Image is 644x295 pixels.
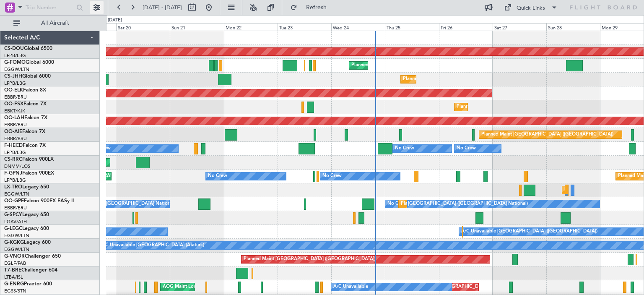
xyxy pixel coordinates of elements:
div: No Crew [322,170,342,183]
div: Quick Links [517,4,545,13]
div: Planned Maint [GEOGRAPHIC_DATA] ([GEOGRAPHIC_DATA]) [244,253,376,266]
a: F-HECDFalcon 7X [4,143,46,148]
div: Sat 20 [116,23,170,31]
a: LFPB/LBG [4,149,26,156]
a: EBBR/BRU [4,205,27,211]
a: DNMM/LOS [4,163,30,170]
div: Planned Maint [GEOGRAPHIC_DATA] ([GEOGRAPHIC_DATA]) [481,128,613,141]
span: G-ENRG [4,282,24,287]
a: EGLF/FAB [4,260,26,266]
span: F-GPNJ [4,171,22,176]
div: No Crew [395,142,414,155]
div: Sun 28 [546,23,600,31]
div: Thu 25 [385,23,439,31]
a: CS-RRCFalcon 900LX [4,157,54,162]
a: LFPB/LBG [4,80,26,86]
a: CS-DOUGlobal 6500 [4,46,52,51]
span: CS-DOU [4,46,24,51]
div: A/C Unavailable [GEOGRAPHIC_DATA] ([GEOGRAPHIC_DATA]) [461,225,597,238]
a: EGGW/LTN [4,191,29,197]
span: Refresh [299,5,334,10]
a: EBBR/BRU [4,136,27,142]
a: LGAV/ATH [4,219,27,225]
a: EGGW/LTN [4,232,29,239]
span: G-VNOR [4,254,25,259]
a: CS-JHHGlobal 6000 [4,74,51,79]
a: F-GPNJFalcon 900EX [4,171,54,176]
a: OO-LAHFalcon 7X [4,115,47,120]
span: F-HECD [4,143,23,148]
div: A/C Unavailable [333,281,368,293]
span: OO-GPE [4,198,24,204]
span: G-LEGC [4,226,22,231]
a: OO-GPEFalcon 900EX EASy II [4,198,74,204]
a: LFPB/LBG [4,52,26,59]
a: EBBR/BRU [4,94,27,100]
span: OO-AIE [4,129,22,134]
span: All Aircraft [22,20,88,26]
div: Fri 26 [439,23,493,31]
a: EGGW/LTN [4,66,29,73]
a: OO-FSXFalcon 7X [4,102,47,107]
span: OO-LAH [4,115,24,120]
div: Sat 27 [493,23,546,31]
div: Tue 23 [278,23,331,31]
div: Mon 22 [224,23,278,31]
div: No Crew [208,170,227,183]
a: G-VNORChallenger 650 [4,254,61,259]
div: Planned Maint Kortrijk-[GEOGRAPHIC_DATA] [457,101,554,113]
div: Sun 21 [170,23,223,31]
div: Planned Maint [GEOGRAPHIC_DATA] ([GEOGRAPHIC_DATA] National) [401,198,553,210]
span: OO-ELK [4,88,23,93]
div: [DATE] [108,17,122,24]
a: G-FOMOGlobal 6000 [4,60,54,65]
button: Quick Links [500,1,562,14]
a: EBBR/BRU [4,122,27,128]
a: T7-BREChallenger 604 [4,268,57,273]
div: AOG Maint London ([GEOGRAPHIC_DATA]) [163,281,257,293]
a: LFPB/LBG [4,177,26,183]
span: G-KGKG [4,240,24,245]
a: LTBA/ISL [4,274,23,280]
button: Refresh [286,1,337,14]
a: G-ENRGPraetor 600 [4,282,52,287]
span: LX-TRO [4,185,22,190]
button: All Aircraft [9,16,91,30]
span: OO-FSX [4,102,23,107]
a: OO-AIEFalcon 7X [4,129,45,134]
a: LX-TROLegacy 650 [4,185,49,190]
div: Planned Maint [GEOGRAPHIC_DATA] ([GEOGRAPHIC_DATA]) [403,73,535,86]
span: [DATE] - [DATE] [143,4,182,11]
div: Planned Maint [GEOGRAPHIC_DATA] ([GEOGRAPHIC_DATA]) [351,59,483,72]
a: EGGW/LTN [4,246,29,253]
a: G-SPCYLegacy 650 [4,212,49,217]
div: Wed 24 [331,23,385,31]
a: EGSS/STN [4,288,26,294]
span: G-FOMO [4,60,26,65]
input: Trip Number [26,1,74,14]
div: A/C Unavailable [GEOGRAPHIC_DATA] (Ataturk) [100,239,204,252]
span: T7-BRE [4,268,21,273]
a: OO-ELKFalcon 8X [4,88,46,93]
a: EBKT/KJK [4,108,25,114]
div: No Crew [GEOGRAPHIC_DATA] ([GEOGRAPHIC_DATA] National) [387,198,528,210]
div: No Crew [457,142,476,155]
a: G-LEGCLegacy 600 [4,226,49,231]
a: G-KGKGLegacy 600 [4,240,51,245]
span: CS-RRC [4,157,22,162]
span: CS-JHH [4,74,22,79]
span: G-SPCY [4,212,22,217]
